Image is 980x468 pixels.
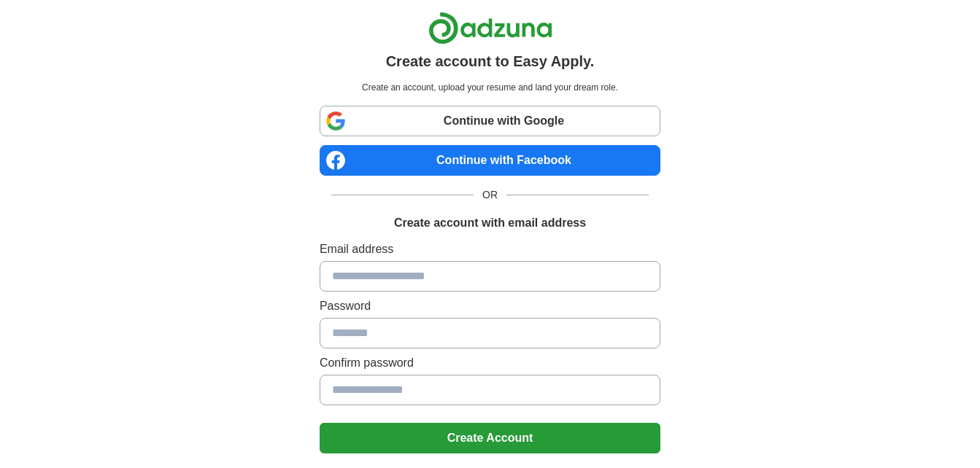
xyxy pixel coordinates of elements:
a: Continue with Facebook [320,145,660,176]
label: Email address [320,241,660,258]
label: Password [320,297,660,315]
h1: Create account with email address [394,214,586,232]
p: Create an account, upload your resume and land your dream role. [323,81,657,94]
a: Continue with Google [320,106,660,136]
h1: Create account to Easy Apply. [386,50,595,72]
button: Create Account [320,423,660,453]
img: Adzuna logo [428,12,552,44]
span: OR [474,187,506,203]
label: Confirm password [320,354,660,372]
